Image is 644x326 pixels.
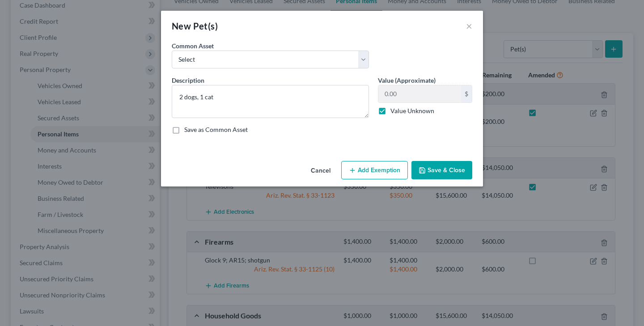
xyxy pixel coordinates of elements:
[341,161,408,180] button: Add Exemption
[461,85,472,102] div: $
[172,20,218,32] div: New Pet(s)
[378,85,461,102] input: 0.00
[378,76,436,85] label: Value (Approximate)
[172,76,204,84] span: Description
[466,21,472,31] button: ×
[184,125,248,134] label: Save as Common Asset
[304,162,338,180] button: Cancel
[390,106,434,115] label: Value Unknown
[411,161,472,180] button: Save & Close
[172,41,214,51] label: Common Asset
